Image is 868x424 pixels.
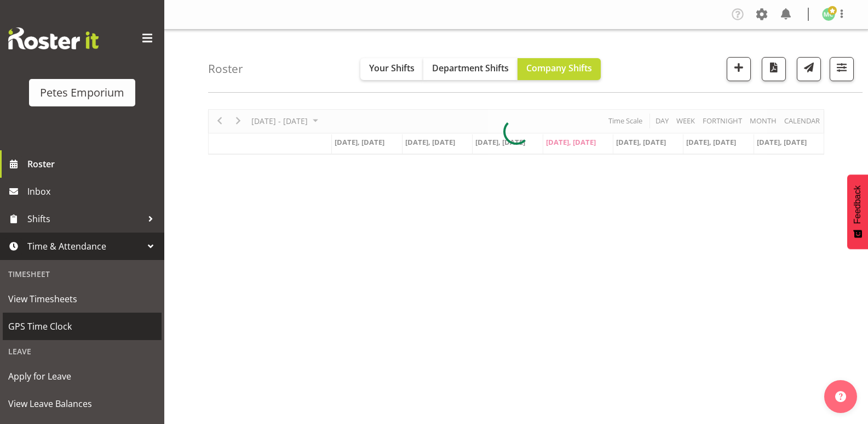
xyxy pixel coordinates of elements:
[3,263,162,285] div: Timesheet
[432,62,509,74] span: Department Shifts
[8,368,156,385] span: Apply for Leave
[3,363,162,390] a: Apply for Leave
[423,58,518,80] button: Department Shifts
[8,27,99,49] img: Rosterit website logo
[40,84,124,101] div: Petes Emporium
[360,58,423,80] button: Your Shifts
[526,62,592,74] span: Company Shifts
[27,156,159,172] span: Roster
[3,285,162,313] a: View Timesheets
[8,318,156,335] span: GPS Time Clock
[762,57,786,81] button: Download a PDF of the roster according to the set date range.
[8,395,156,412] span: View Leave Balances
[835,391,846,402] img: help-xxl-2.png
[3,340,162,363] div: Leave
[8,291,156,307] span: View Timesheets
[830,57,854,81] button: Filter Shifts
[727,57,751,81] button: Add a new shift
[518,58,601,80] button: Company Shifts
[27,183,159,200] span: Inbox
[847,174,868,249] button: Feedback - Show survey
[3,390,162,417] a: View Leave Balances
[853,185,863,224] span: Feedback
[797,57,821,81] button: Send a list of all shifts for the selected filtered period to all rostered employees.
[27,211,142,227] span: Shifts
[3,313,162,340] a: GPS Time Clock
[822,8,835,21] img: melissa-cowen2635.jpg
[369,62,415,74] span: Your Shifts
[27,238,142,255] span: Time & Attendance
[208,63,243,75] h4: Roster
